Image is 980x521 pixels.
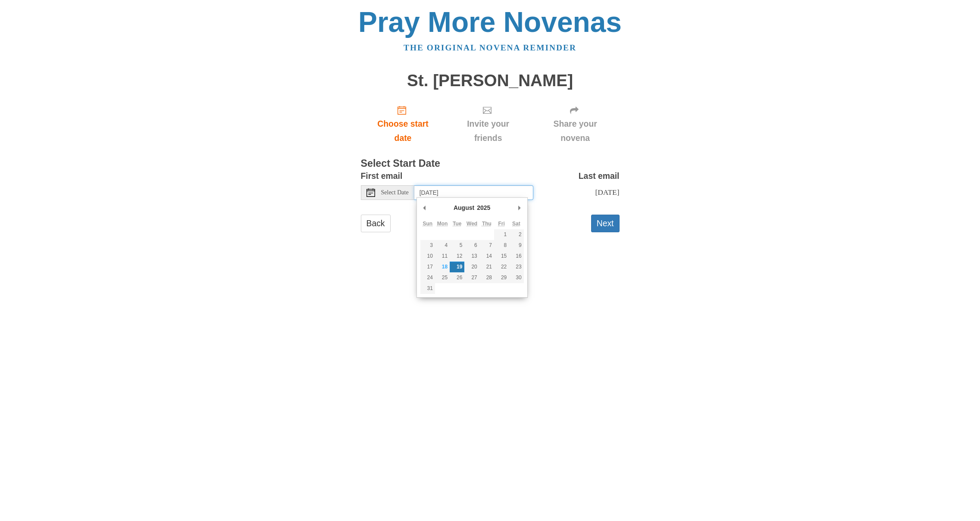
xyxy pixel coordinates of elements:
button: 23 [509,262,523,272]
button: 28 [479,272,494,283]
span: Invite your friends [454,117,522,145]
button: 4 [435,240,450,251]
abbr: Thursday [482,221,492,227]
abbr: Monday [437,221,448,227]
button: 17 [420,262,435,272]
a: The original novena reminder [404,43,576,52]
button: 13 [464,251,479,262]
div: 2025 [476,201,492,214]
abbr: Sunday [423,221,432,227]
button: 21 [479,262,494,272]
button: 2 [509,229,523,240]
button: 12 [450,251,464,262]
a: Back [361,215,391,232]
button: 26 [450,272,464,283]
div: Click "Next" to confirm your start date first. [445,98,531,150]
span: Share your novena [540,117,611,145]
button: 5 [450,240,464,251]
button: 8 [494,240,509,251]
button: 22 [494,262,509,272]
div: Click "Next" to confirm your start date first. [531,98,620,150]
button: 30 [509,272,523,283]
h3: Select Start Date [361,158,620,169]
button: Previous Month [420,201,429,214]
button: 24 [420,272,435,283]
button: 15 [494,251,509,262]
label: First email [361,169,403,183]
input: Use the arrow keys to pick a date [414,185,533,200]
div: August [452,201,476,214]
abbr: Saturday [512,221,520,227]
button: 11 [435,251,450,262]
h1: St. [PERSON_NAME] [361,72,620,90]
button: 29 [494,272,509,283]
button: 16 [509,251,523,262]
button: 18 [435,262,450,272]
abbr: Friday [498,221,504,227]
a: Choose start date [361,98,445,150]
button: 10 [420,251,435,262]
button: Next Month [515,201,524,214]
button: Next [591,215,620,232]
label: Last email [579,169,620,183]
span: Select Date [381,190,409,196]
button: 27 [464,272,479,283]
button: 3 [420,240,435,251]
a: Pray More Novenas [358,6,622,38]
button: 31 [420,283,435,294]
button: 1 [494,229,509,240]
button: 6 [464,240,479,251]
button: 7 [479,240,494,251]
button: 14 [479,251,494,262]
abbr: Tuesday [453,221,461,227]
button: 9 [509,240,523,251]
span: Choose start date [369,117,437,145]
button: 19 [450,262,464,272]
span: [DATE] [595,188,619,197]
abbr: Wednesday [467,221,477,227]
button: 20 [464,262,479,272]
button: 25 [435,272,450,283]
